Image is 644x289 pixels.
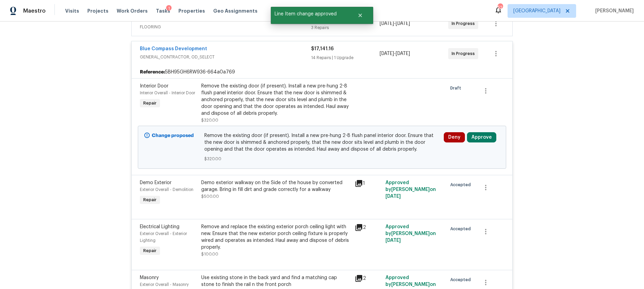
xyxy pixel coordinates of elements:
div: 52 [498,4,502,11]
span: Maestro [23,8,46,14]
span: Interior Door [140,84,169,88]
div: 2 [355,274,381,283]
a: Blue Compass Development [140,46,207,51]
button: Close [349,9,371,22]
span: - [380,50,410,57]
b: Reference: [140,69,165,75]
span: Properties [178,8,205,14]
span: Approved by [PERSON_NAME] on [385,224,436,243]
div: 1 [166,5,172,12]
span: Repair [141,247,159,254]
span: Line Item change approved [271,7,349,21]
div: 3 Repairs [311,24,380,31]
div: Remove the existing door (if present). Install a new pre-hung 2-8 flush panel interior door. Ensu... [201,83,351,117]
span: Repair [141,100,159,107]
span: $320.00 [201,118,218,122]
span: [GEOGRAPHIC_DATA] [513,8,560,14]
span: Approved by [PERSON_NAME] on [385,180,436,199]
span: [DATE] [380,51,394,56]
div: 14 Repairs | 1 Upgrade [311,54,380,61]
span: Accepted [450,276,473,283]
span: FLOORING [140,24,311,30]
span: - [380,20,410,27]
div: Use existing stone in the back yard and find a matching cap stone to finish the rail n the front ... [201,274,351,288]
span: $17,141.16 [311,46,334,51]
span: Remove the existing door (if present). Install a new pre-hung 2-8 flush panel interior door. Ensu... [204,132,440,153]
span: [PERSON_NAME] [592,8,634,14]
span: Tasks [156,9,170,13]
span: [DATE] [385,194,401,199]
span: Masonry [140,275,159,280]
span: Electrical Lighting [140,224,179,229]
span: $320.00 [204,155,440,162]
span: [DATE] [396,21,410,26]
span: Exterior Overall - Exterior Lighting [140,232,187,243]
span: GENERAL_CONTRACTOR, OD_SELECT [140,54,311,60]
span: Repair [141,196,159,203]
span: $500.00 [201,194,219,198]
span: Accepted [450,181,473,188]
button: Approve [467,132,496,142]
span: In Progress [452,50,478,57]
div: Demo exterior walkway on the Side of the house by converted garage. Bring in fill dirt and grade ... [201,179,351,193]
span: Interior Overall - Interior Door [140,91,195,95]
span: [DATE] [380,21,394,26]
span: Visits [65,8,79,14]
span: Demo Exterior [140,180,172,185]
span: In Progress [452,20,478,27]
span: Work Orders [117,8,148,14]
span: Accepted [450,225,473,232]
div: 1 [355,179,381,188]
div: Remove and replace the existing exterior porch ceiling light with new. Ensure that the new exteri... [201,223,351,251]
span: $100.00 [201,252,218,256]
span: [DATE] [385,238,401,243]
span: Geo Assignments [213,8,258,14]
span: [DATE] [396,51,410,56]
div: 5BH95GH6RW936-664a0a769 [132,66,512,78]
b: Change proposed [152,133,194,138]
span: Projects [87,8,108,14]
span: Exterior Overall - Masonry [140,283,189,287]
span: Exterior Overall - Demolition [140,188,193,192]
button: Deny [444,132,465,142]
span: Draft [450,85,464,92]
div: 2 [355,223,381,232]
